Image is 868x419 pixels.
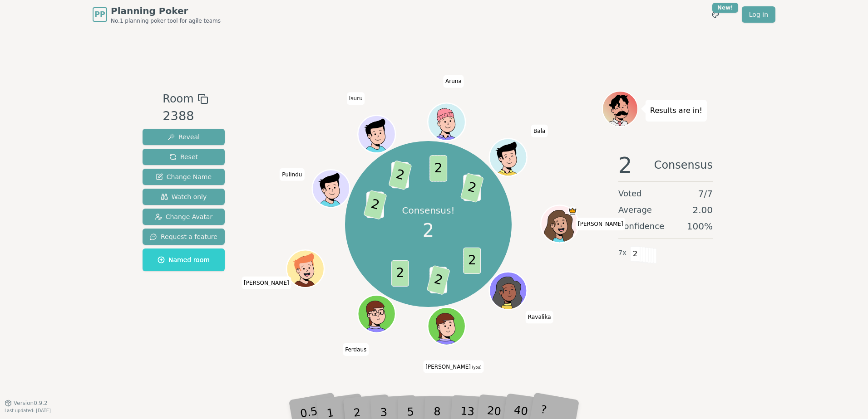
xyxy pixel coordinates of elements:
span: Reset [169,152,198,161]
span: 2 [630,246,641,262]
button: Reveal [143,129,225,145]
a: Log in [742,6,775,23]
span: Change Name [156,172,212,181]
div: New! [712,3,738,13]
span: Last updated: [DATE] [5,408,51,413]
span: Average [618,204,652,216]
span: (you) [471,365,482,370]
span: PP [94,9,105,20]
div: 2388 [163,107,208,126]
span: 7 x [618,248,626,258]
span: Request a feature [150,232,217,241]
p: Results are in! [650,104,702,117]
span: 100 % [687,220,713,233]
span: Change Avatar [155,212,213,221]
span: Confidence [618,220,664,233]
span: 2 [363,190,387,219]
span: Reveal [168,132,200,141]
button: Version0.9.2 [5,400,48,407]
span: Watch only [161,192,207,201]
span: Click to change your name [343,343,369,356]
span: Version 0.9.2 [14,400,48,407]
button: Reset [143,149,225,165]
span: 2 [460,172,484,202]
span: Click to change your name [242,277,291,289]
button: New! [707,6,724,23]
span: Planning Poker [111,5,221,17]
span: 2 [429,155,447,181]
span: Click to change your name [423,361,483,373]
span: 2 [463,247,481,273]
span: Room [163,91,193,107]
button: Watch only [143,189,225,205]
span: Click to change your name [347,92,365,105]
span: 7 / 7 [698,187,713,200]
a: PPPlanning PokerNo.1 planning poker tool for agile teams [93,5,221,24]
span: 2.00 [692,204,713,216]
button: Change Avatar [143,209,225,225]
span: Staci is the host [567,206,577,216]
button: Change Name [143,169,225,185]
span: Click to change your name [526,311,553,323]
button: Named room [143,248,225,271]
span: No.1 planning poker tool for agile teams [111,17,221,24]
span: 2 [423,217,434,244]
span: Consensus [654,154,713,176]
p: Consensus! [402,204,455,217]
button: Click to change your avatar [429,308,464,344]
span: 2 [391,260,409,286]
span: 2 [388,160,412,190]
span: Voted [618,187,642,200]
span: Click to change your name [531,125,547,137]
span: Click to change your name [576,218,626,230]
span: Click to change your name [443,75,464,88]
span: Named room [158,255,210,264]
button: Request a feature [143,229,225,245]
span: Click to change your name [280,168,304,181]
span: 2 [618,154,632,176]
span: 2 [426,265,450,295]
